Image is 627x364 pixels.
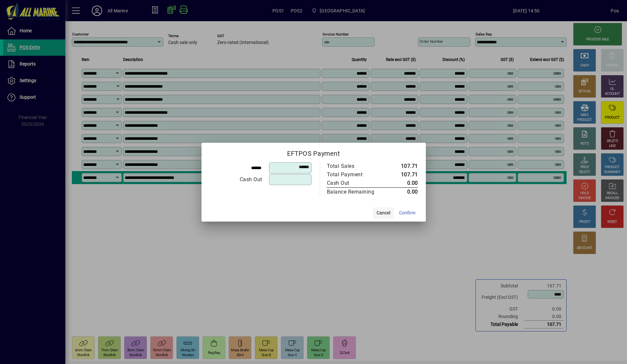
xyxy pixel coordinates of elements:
[327,170,388,179] td: Total Payment
[399,210,415,216] span: Confirm
[327,179,382,187] div: Cash Out
[373,207,394,219] button: Cancel
[327,162,388,170] td: Total Sales
[388,179,418,188] td: 0.00
[388,170,418,179] td: 107.71
[396,207,418,219] button: Confirm
[377,210,390,216] span: Cancel
[327,188,382,196] div: Balance Remaining
[201,143,426,162] h2: EFTPOS Payment
[388,187,418,196] td: 0.00
[388,162,418,170] td: 107.71
[210,176,262,183] div: Cash Out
